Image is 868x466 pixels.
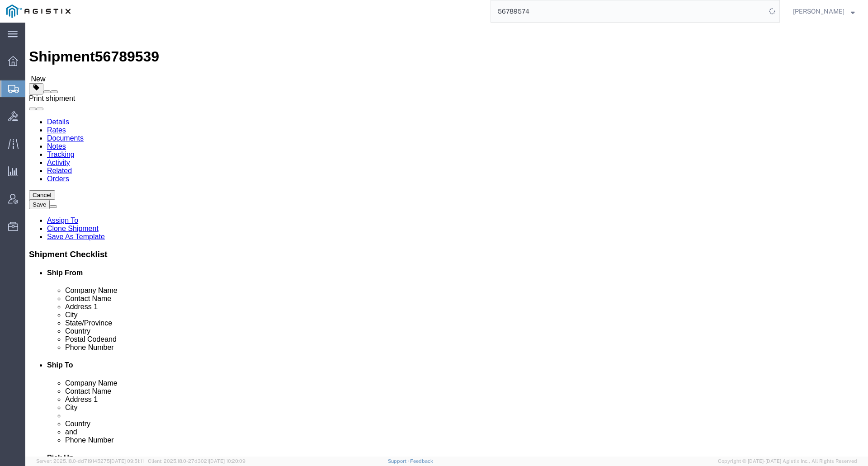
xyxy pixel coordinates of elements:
[25,23,868,457] iframe: FS Legacy Container
[793,6,855,17] button: [PERSON_NAME]
[110,458,144,464] span: [DATE] 09:51:11
[148,458,245,464] span: Client: 2025.18.0-27d3021
[491,0,766,22] input: Search for shipment number, reference number
[6,5,71,18] img: logo
[209,458,245,464] span: [DATE] 10:20:09
[36,458,144,464] span: Server: 2025.18.0-dd719145275
[718,457,857,465] span: Copyright © [DATE]-[DATE] Agistix Inc., All Rights Reserved
[388,458,410,464] a: Support
[793,6,844,16] span: Andrew Wacyra
[410,458,433,464] a: Feedback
